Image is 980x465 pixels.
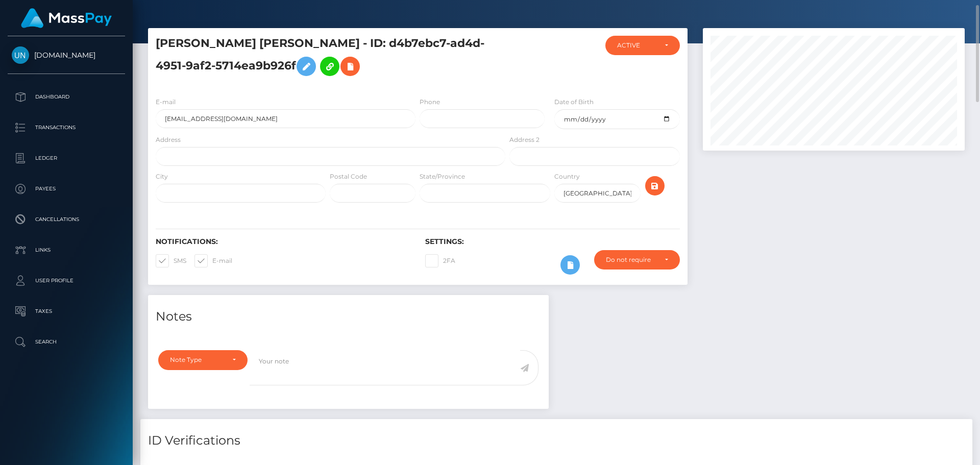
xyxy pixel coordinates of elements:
[8,207,125,232] a: Cancellations
[194,254,232,267] label: E-mail
[330,172,367,181] label: Postal Code
[156,308,541,326] h4: Notes
[8,237,125,263] a: Links
[156,97,176,107] label: E-mail
[420,97,440,107] label: Phone
[12,242,121,258] p: Links
[8,176,125,202] a: Payees
[8,115,125,140] a: Transactions
[12,212,121,227] p: Cancellations
[8,268,125,293] a: User Profile
[617,41,656,50] div: ACTIVE
[156,135,181,144] label: Address
[606,256,656,264] div: Do not require
[156,254,186,267] label: SMS
[12,273,121,288] p: User Profile
[8,51,125,60] span: [DOMAIN_NAME]
[425,254,455,267] label: 2FA
[170,356,224,364] div: Note Type
[509,135,540,144] label: Address 2
[594,250,680,270] button: Do not require
[12,304,121,319] p: Taxes
[8,299,125,324] a: Taxes
[554,172,580,181] label: Country
[12,120,121,135] p: Transactions
[156,172,168,181] label: City
[21,8,112,28] img: MassPay Logo
[605,36,680,55] button: ACTIVE
[12,89,121,105] p: Dashboard
[8,145,125,171] a: Ledger
[12,46,29,64] img: Unlockt.me
[554,97,594,107] label: Date of Birth
[158,350,248,370] button: Note Type
[8,84,125,110] a: Dashboard
[12,181,121,197] p: Payees
[420,172,465,181] label: State/Province
[156,36,500,81] h5: [PERSON_NAME] [PERSON_NAME] - ID: d4b7ebc7-ad4d-4951-9af2-5714ea9b926f
[156,237,410,246] h6: Notifications:
[425,237,679,246] h6: Settings:
[148,432,965,450] h4: ID Verifications
[12,334,121,350] p: Search
[8,329,125,355] a: Search
[12,151,121,166] p: Ledger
